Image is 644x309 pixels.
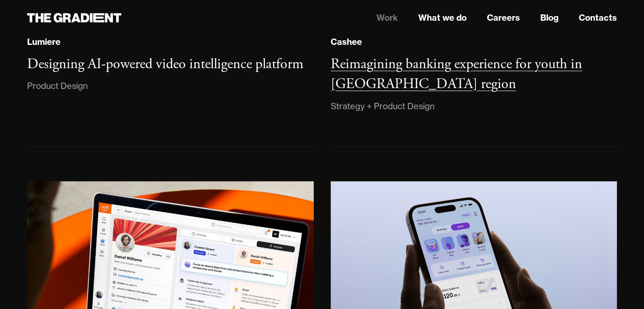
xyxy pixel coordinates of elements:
a: Contacts [579,11,617,24]
div: Product Design [27,79,88,93]
div: Lumiere [27,36,61,47]
a: Work [376,11,398,24]
h3: Reimagining banking experience for youth in [GEOGRAPHIC_DATA] region [331,55,582,94]
a: Careers [487,11,520,24]
h3: Designing AI-powered video intelligence platform [27,55,304,73]
div: Cashee [331,36,362,47]
a: What we do [418,11,467,24]
a: Blog [540,11,558,24]
div: Strategy + Product Design [331,99,434,113]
